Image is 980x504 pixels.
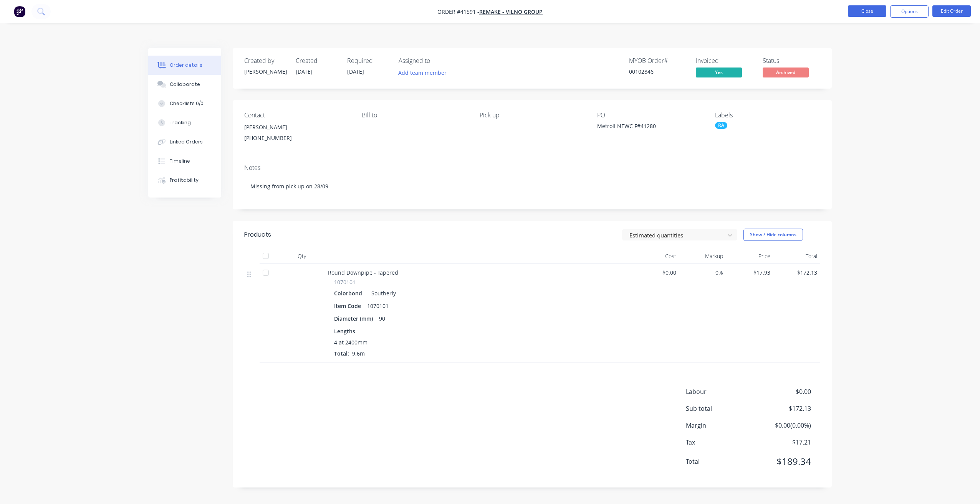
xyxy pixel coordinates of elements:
[776,268,818,277] span: $172.13
[635,268,676,277] span: $0.00
[148,171,221,190] button: Profitability
[848,5,886,17] button: Close
[347,68,364,75] span: [DATE]
[686,387,754,396] span: Labour
[686,438,754,447] span: Tax
[376,313,388,324] div: 90
[362,112,467,119] div: Bill to
[597,112,702,119] div: PO
[244,164,820,171] div: Notes
[368,288,396,299] div: Southerly
[347,57,389,64] div: Required
[682,268,723,277] span: 0%
[244,68,286,76] div: [PERSON_NAME]
[334,313,376,324] div: Diameter (mm)
[364,300,392,311] div: 1070101
[148,113,221,132] button: Tracking
[890,5,929,18] button: Options
[148,132,221,152] button: Linked Orders
[170,81,200,88] div: Collaborate
[679,249,727,264] div: Markup
[629,57,687,64] div: MYOB Order #
[170,62,202,69] div: Order details
[754,455,811,468] span: $189.34
[743,229,803,241] button: Show / Hide columns
[170,119,191,126] div: Tracking
[763,57,820,64] div: Status
[394,68,451,78] button: Add team member
[170,177,199,184] div: Profitability
[244,112,349,119] div: Contact
[437,8,479,15] span: Order #41591 -
[729,268,770,277] span: $17.93
[148,94,221,113] button: Checklists 0/0
[244,230,271,239] div: Products
[148,75,221,94] button: Collaborate
[170,158,190,165] div: Timeline
[334,350,349,357] span: Total:
[763,68,809,77] span: Archived
[279,249,325,264] div: Qty
[932,5,971,17] button: Edit Order
[754,387,811,396] span: $0.00
[686,404,754,413] span: Sub total
[334,288,365,299] div: Colorbond
[480,112,585,119] div: Pick up
[754,404,811,413] span: $172.13
[334,327,355,335] span: Lengths
[715,122,727,129] div: RA
[629,68,687,76] div: 00102846
[334,338,367,346] span: 4 at 2400mm
[296,68,313,75] span: [DATE]
[696,57,753,64] div: Invoiced
[349,350,368,357] span: 9.6m
[715,112,820,119] div: Labels
[726,249,773,264] div: Price
[170,100,204,107] div: Checklists 0/0
[773,249,821,264] div: Total
[170,138,203,145] div: Linked Orders
[244,133,349,143] div: [PHONE_NUMBER]
[244,57,286,64] div: Created by
[686,421,754,430] span: Margin
[244,122,349,133] div: [PERSON_NAME]
[597,122,693,133] div: Metroll NEWC F#41280
[754,421,811,430] span: $0.00 ( 0.00 %)
[479,8,543,15] a: REMAKE - VILNO GROUP
[244,122,349,147] div: [PERSON_NAME][PHONE_NUMBER]
[296,57,338,64] div: Created
[14,6,25,17] img: Factory
[148,152,221,171] button: Timeline
[334,278,356,286] span: 1070101
[334,300,364,311] div: Item Code
[148,56,221,75] button: Order details
[696,68,742,77] span: Yes
[399,57,475,64] div: Assigned to
[754,438,811,447] span: $17.21
[632,249,679,264] div: Cost
[244,175,820,198] div: Missing from pick up on 28/09
[328,269,398,276] span: Round Downpipe - Tapered
[686,457,754,466] span: Total
[399,68,451,78] button: Add team member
